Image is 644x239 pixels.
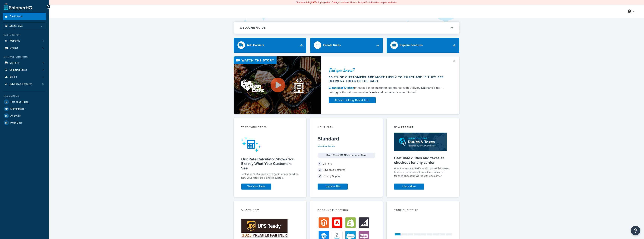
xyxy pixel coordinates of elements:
[3,59,46,66] a: Carriers
[318,136,375,142] h5: Standard
[10,107,24,111] span: Marketplace
[234,38,306,53] a: Add Carriers
[43,39,44,42] span: 1
[340,153,347,157] strong: FREE
[9,24,23,28] span: Scope: Live
[234,22,459,34] button: Welcome Guide
[329,86,354,90] a: Clean Eatz Kitchen
[10,15,22,18] span: Dashboard
[3,112,46,119] a: Analytics
[318,184,348,190] a: Upgrade Plan
[631,226,640,235] button: Open Resource Center
[329,75,448,83] div: 60.7% of customers are more likely to purchase if they see delivery times in the cart
[318,161,375,166] div: Carriers
[394,208,452,213] div: Your Analytics
[10,75,17,79] span: Boxes
[3,37,46,44] a: Websites1
[3,67,46,74] a: Shipping Rules
[329,86,448,95] div: enhanced their customer experience with Delivery Date and Time — cutting both customer service ti...
[3,81,46,88] a: Advanced Features3
[3,45,46,52] a: Origins4
[394,167,452,178] p: Adapt to evolving tariffs and improve the cross-border experience with real-time duties and taxes...
[241,172,299,180] div: Test your configuration and get in-depth detail on how your rates are being calculated.
[10,100,28,104] span: Test Your Rates
[42,46,44,50] span: 4
[10,83,32,86] span: Advanced Features
[3,45,46,52] li: Origins
[329,97,376,103] a: Activate Delivery Date & Time
[318,145,335,148] a: View Plan Details
[3,55,46,58] div: Manage Shipping
[3,81,46,88] li: Advanced Features
[247,42,264,48] div: Add Carriers
[310,38,383,53] a: Create Rules
[318,168,322,172] span: 3
[42,83,44,86] span: 3
[3,99,46,105] a: Test Your Rates
[234,56,321,114] img: Video thumbnail
[394,156,452,165] h5: Calculate duties and taxes at checkout for any carrier
[241,157,299,170] h5: Our Rate Calculator Shows You Exactly What Your Customers See
[318,162,322,166] span: 4
[10,61,19,64] span: Carriers
[318,153,375,158] div: Get 1 Month with Annual Plan!
[318,125,375,130] div: Your Plan
[311,1,316,4] b: LIVE
[318,167,375,173] div: Advanced Features
[400,42,423,48] div: Explore Features
[10,121,23,124] span: Help Docs
[10,114,21,118] span: Analytics
[3,74,46,80] a: Boxes
[3,119,46,126] a: Help Docs
[10,68,27,72] span: Shipping Rules
[10,46,18,50] span: Origins
[323,42,341,48] div: Create Rules
[3,37,46,44] li: Websites
[3,94,46,98] div: Resources
[394,125,452,130] div: New Feature
[3,13,46,20] a: Dashboard
[3,33,46,37] div: Basic Setup
[240,26,266,29] h2: Welcome Guide
[241,208,299,213] div: What's New
[394,184,424,190] a: Learn More
[318,174,375,179] div: Priority Support
[241,125,299,130] div: Test your rates
[329,68,448,73] div: Did you know?
[10,39,20,42] span: Websites
[318,208,375,213] div: Account Migration
[241,184,271,190] a: Test Your Rates
[387,38,459,53] a: Explore Features
[3,105,46,112] a: Marketplace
